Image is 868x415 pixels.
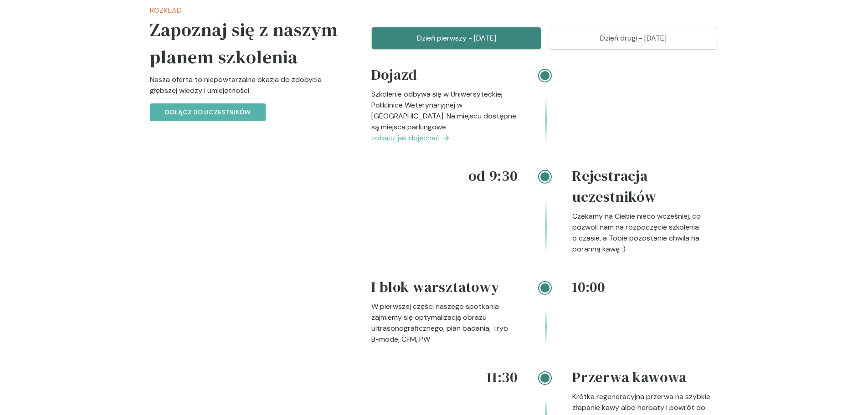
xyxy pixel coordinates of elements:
[150,16,343,71] h5: Zapoznaj się z naszym planem szkolenia
[371,277,518,301] h4: I blok warsztatowy
[150,74,343,103] p: Nasza oferta to niepowtarzalna okazja do zdobycia głębszej wiedzy i umiejętności
[383,33,530,44] p: Dzień pierwszy - [DATE]
[572,165,719,211] h4: Rejestracja uczestników
[560,33,707,44] p: Dzień drugi - [DATE]
[371,89,518,133] p: Szkolenie odbywa się w Uniwersyteckiej Poliklinice Weterynaryjnej w [GEOGRAPHIC_DATA]. Na miejscu...
[572,211,719,255] p: Czekamy na Ciebie nieco wcześniej, co pozwoli nam na rozpoczęcie szkolenia o czasie, a Tobie pozo...
[371,64,518,89] h4: Dojazd
[150,5,343,16] p: Rozkład
[371,367,518,388] h4: 11:30
[549,27,719,50] button: Dzień drugi - [DATE]
[371,165,518,186] h4: od 9:30
[572,277,719,297] h4: 10:00
[371,301,518,345] p: W pierwszej części naszego spotkania zajmiemy się optymalizacją obrazu ultrasonograficznego, plan...
[150,103,266,121] button: Dołącz do uczestników
[572,367,719,391] h4: Przerwa kawowa
[371,133,440,143] span: zobacz jak dojechać
[371,133,518,143] a: zobacz jak dojechać
[371,27,541,50] button: Dzień pierwszy - [DATE]
[150,107,266,117] a: Dołącz do uczestników
[165,108,251,117] p: Dołącz do uczestników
